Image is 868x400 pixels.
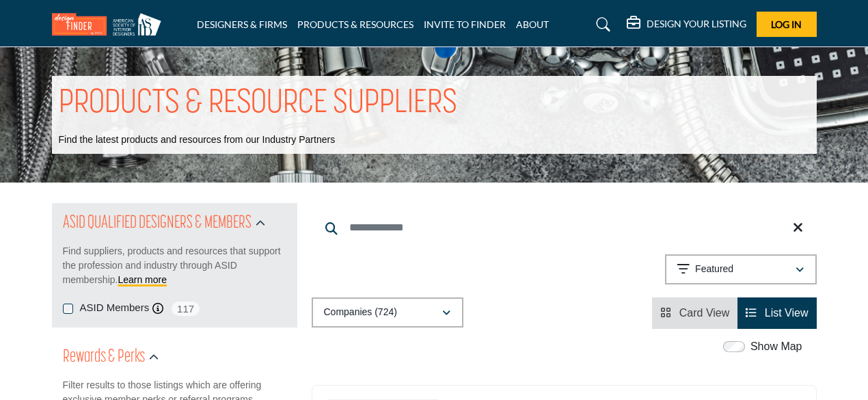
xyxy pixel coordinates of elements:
[170,300,201,317] span: 117
[583,14,619,36] a: Search
[59,83,457,125] h1: PRODUCTS & RESOURCE SUPPLIERS
[660,307,729,319] a: View Card
[63,304,73,314] input: ASID Members checkbox
[750,338,802,355] label: Show Map
[771,18,802,30] span: Log In
[627,16,746,33] div: DESIGN YOUR LISTING
[297,18,413,30] a: PRODUCTS & RESOURCES
[652,297,737,329] li: Card View
[80,300,150,316] label: ASID Members
[679,307,730,319] span: Card View
[52,13,168,36] img: Site Logo
[312,297,463,328] button: Companies (724)
[765,307,809,319] span: List View
[63,244,286,287] p: Find suppliers, products and resources that support the profession and industry through ASID memb...
[63,211,252,236] h2: ASID QUALIFIED DESIGNERS & MEMBERS
[63,345,145,370] h2: Rewards & Perks
[737,297,816,329] li: List View
[197,18,287,30] a: DESIGNERS & FIRMS
[324,306,397,319] p: Companies (724)
[665,254,817,284] button: Featured
[59,133,336,147] p: Find the latest products and resources from our Industry Partners
[757,12,817,37] button: Log In
[118,274,167,285] a: Learn more
[424,18,506,30] a: INVITE TO FINDER
[746,307,808,319] a: View List
[647,18,746,30] h5: DESIGN YOUR LISTING
[312,211,817,244] input: Search Keyword
[695,263,733,276] p: Featured
[516,18,549,30] a: ABOUT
